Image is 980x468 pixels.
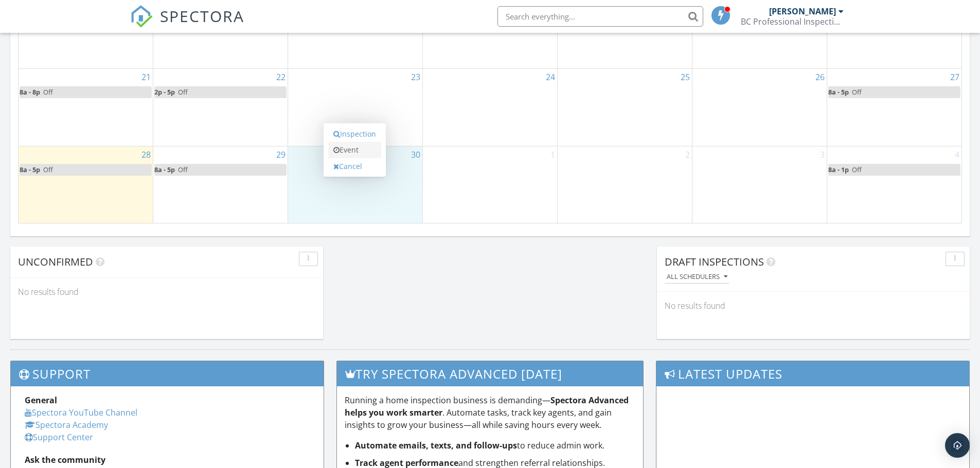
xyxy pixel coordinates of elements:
li: to reduce admin work. [355,439,636,452]
a: Go to September 25, 2025 [679,69,692,85]
div: [PERSON_NAME] [769,6,836,16]
td: Go to September 30, 2025 [288,146,423,222]
strong: General [25,395,57,406]
div: No results found [657,292,970,320]
a: Go to September 26, 2025 [813,69,827,85]
h3: Try spectora advanced [DATE] [337,361,644,386]
a: Go to September 30, 2025 [409,146,422,163]
a: Support Center [25,432,93,443]
div: Open Intercom Messenger [945,433,970,458]
a: Go to September 22, 2025 [274,69,288,85]
strong: Automate emails, texts, and follow-ups [355,440,517,451]
span: Unconfirmed [18,255,93,269]
a: Go to September 28, 2025 [139,146,153,163]
div: BC Professional Inspections LLC [741,16,844,27]
strong: Spectora Advanced helps you work smarter [345,395,629,418]
a: Go to September 23, 2025 [409,69,422,85]
td: Go to September 22, 2025 [153,69,288,146]
span: 8a - 8p [20,87,40,97]
img: The Best Home Inspection Software - Spectora [130,5,153,28]
h3: Support [11,361,324,386]
a: Spectora YouTube Channel [25,407,137,418]
td: Go to September 28, 2025 [19,146,153,222]
span: Draft Inspections [665,255,764,269]
span: 8a - 5p [20,165,40,174]
a: Cancel [328,158,381,175]
td: Go to September 26, 2025 [692,69,827,146]
input: Search everything... [497,6,703,27]
td: Go to October 3, 2025 [692,146,827,222]
a: Go to October 3, 2025 [818,146,827,163]
span: 2p - 5p [154,87,175,97]
span: Off [852,87,862,97]
span: Off [43,87,53,97]
td: Go to September 24, 2025 [423,69,558,146]
td: Go to September 25, 2025 [557,69,692,146]
span: Off [852,165,862,174]
span: SPECTORA [160,5,244,27]
div: No results found [10,278,323,306]
button: All schedulers [665,270,729,284]
a: Go to October 4, 2025 [953,146,961,163]
td: Go to September 21, 2025 [19,69,153,146]
a: Spectora Academy [25,419,108,430]
span: 8a - 1p [828,165,849,174]
p: Running a home inspection business is demanding— . Automate tasks, track key agents, and gain ins... [345,394,636,431]
span: Off [178,87,188,97]
span: 8a - 5p [828,87,849,97]
td: Go to September 29, 2025 [153,146,288,222]
td: Go to October 2, 2025 [557,146,692,222]
span: Off [178,165,188,174]
a: Go to October 1, 2025 [548,146,557,163]
td: Go to September 27, 2025 [827,69,961,146]
a: SPECTORA [130,14,244,35]
div: All schedulers [667,273,727,280]
h3: Latest Updates [656,361,969,386]
td: Go to September 23, 2025 [288,69,423,146]
a: Go to September 24, 2025 [544,69,557,85]
td: Go to October 1, 2025 [423,146,558,222]
a: Go to September 29, 2025 [274,146,288,163]
a: Go to October 2, 2025 [683,146,692,163]
a: Inspection [328,126,381,142]
span: Off [43,165,53,174]
a: Go to September 27, 2025 [948,69,961,85]
a: Go to September 21, 2025 [139,69,153,85]
a: Event [328,142,381,158]
div: Ask the community [25,454,310,466]
span: 8a - 5p [154,165,175,174]
td: Go to October 4, 2025 [827,146,961,222]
